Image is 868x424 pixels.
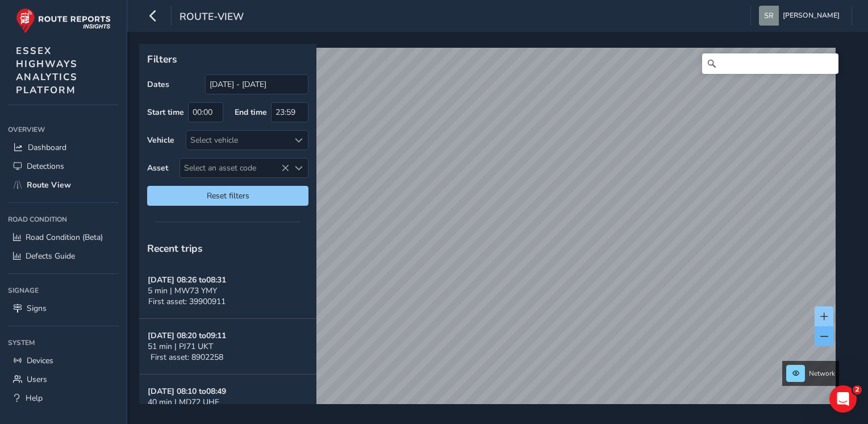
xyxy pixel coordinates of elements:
strong: [DATE] 08:10 to 08:49 [148,386,226,397]
strong: [DATE] 08:26 to 08:31 [148,275,226,285]
span: Network [809,369,835,378]
span: Detections [27,161,64,172]
div: Signage [8,282,119,299]
a: Dashboard [8,138,119,157]
span: Dashboard [28,142,66,153]
a: Users [8,370,119,389]
button: [DATE] 08:20 to09:1151 min | PJ71 UKTFirst asset: 8902258 [139,319,316,375]
a: Route View [8,176,119,194]
span: Road Condition (Beta) [26,232,103,243]
img: diamond-layout [759,6,779,26]
span: Route View [27,180,71,190]
p: Filters [147,52,308,66]
span: [PERSON_NAME] [783,6,840,26]
span: Defects Guide [26,251,75,261]
span: 2 [853,385,862,394]
label: Vehicle [147,135,174,146]
iframe: Intercom live chat [829,385,857,413]
div: Select vehicle [186,131,289,149]
span: 5 min | MW73 YMY [148,285,217,296]
span: 51 min | PJ71 UKT [148,341,213,352]
canvas: Map [143,48,836,417]
input: Search [702,53,838,74]
label: End time [235,107,267,118]
span: route-view [180,10,244,26]
a: Signs [8,299,119,318]
span: Select an asset code [180,159,289,177]
span: Signs [27,303,47,314]
a: Help [8,389,119,408]
span: First asset: 8902258 [151,352,223,363]
a: Defects Guide [8,247,119,265]
span: Users [27,374,47,385]
img: rr logo [16,8,111,34]
a: Road Condition (Beta) [8,228,119,247]
label: Start time [147,107,184,118]
span: Reset filters [156,190,300,201]
span: ESSEX HIGHWAYS ANALYTICS PLATFORM [16,44,78,97]
span: Help [26,393,43,404]
span: First asset: 39900911 [148,296,226,307]
span: 40 min | MD72 UHE [148,397,219,408]
span: Devices [27,355,53,366]
button: [PERSON_NAME] [759,6,844,26]
label: Dates [147,79,169,90]
button: [DATE] 08:26 to08:315 min | MW73 YMYFirst asset: 39900911 [139,263,316,319]
div: Overview [8,121,119,138]
a: Detections [8,157,119,176]
strong: [DATE] 08:20 to 09:11 [148,330,226,341]
span: Recent trips [147,242,203,255]
div: System [8,334,119,351]
button: Reset filters [147,186,308,206]
label: Asset [147,163,168,173]
div: Select an asset code [289,159,308,177]
a: Devices [8,351,119,370]
div: Road Condition [8,211,119,228]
